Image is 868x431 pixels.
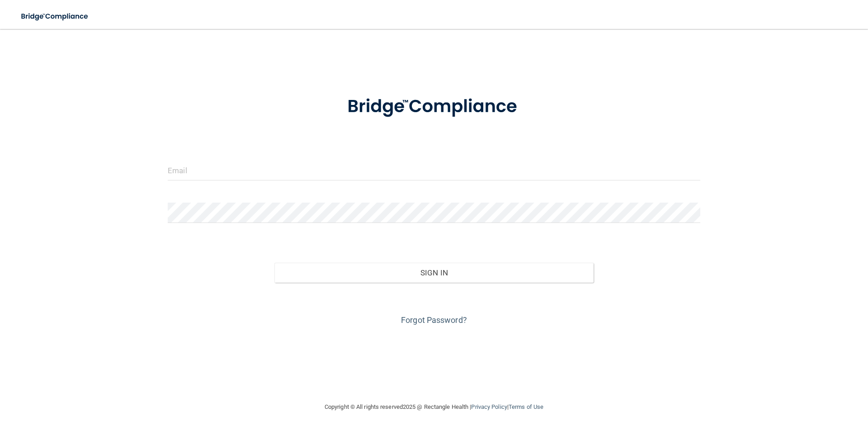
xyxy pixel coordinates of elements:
[401,315,467,325] a: Forgot Password?
[168,160,700,180] input: Email
[274,263,594,283] button: Sign In
[269,393,599,422] div: Copyright © All rights reserved 2025 @ Rectangle Health | |
[471,403,507,410] a: Privacy Policy
[14,7,97,26] img: bridge_compliance_login_screen.278c3ca4.svg
[329,83,539,130] img: bridge_compliance_login_screen.278c3ca4.svg
[509,403,543,410] a: Terms of Use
